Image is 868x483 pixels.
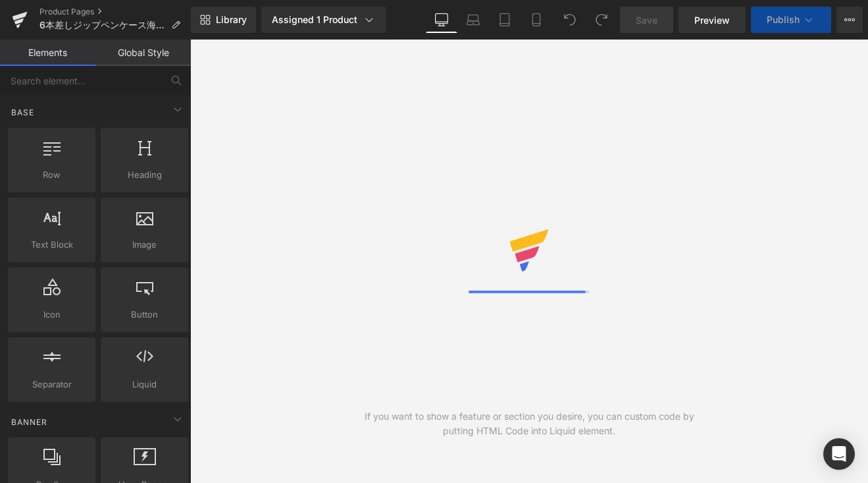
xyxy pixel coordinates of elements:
[105,308,184,322] span: Button
[191,7,256,33] a: New Library
[95,40,191,66] a: Global Style
[12,168,91,182] span: Row
[12,308,91,322] span: Icon
[426,7,457,33] a: Desktop
[12,238,91,252] span: Text Block
[767,14,800,25] span: Publish
[836,7,863,33] button: More
[216,14,247,26] span: Library
[39,20,166,30] span: 6本差しジップペンケース海外向けのスッキリバージョン
[10,106,36,119] span: Base
[521,7,552,33] a: Mobile
[105,378,184,391] span: Liquid
[588,7,615,33] button: Redo
[489,7,521,33] a: Tablet
[360,409,699,438] div: If you want to show a feature or section you desire, you can custom code by putting HTML Code int...
[39,7,191,17] a: Product Pages
[457,7,489,33] a: Laptop
[557,7,583,33] button: Undo
[272,13,376,26] div: Assigned 1 Product
[636,13,657,27] span: Save
[823,438,855,470] div: Open Intercom Messenger
[105,238,184,252] span: Image
[751,7,831,33] button: Publish
[10,416,49,428] span: Banner
[678,7,746,33] a: Preview
[12,378,91,391] span: Separator
[694,13,730,27] span: Preview
[105,168,184,182] span: Heading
